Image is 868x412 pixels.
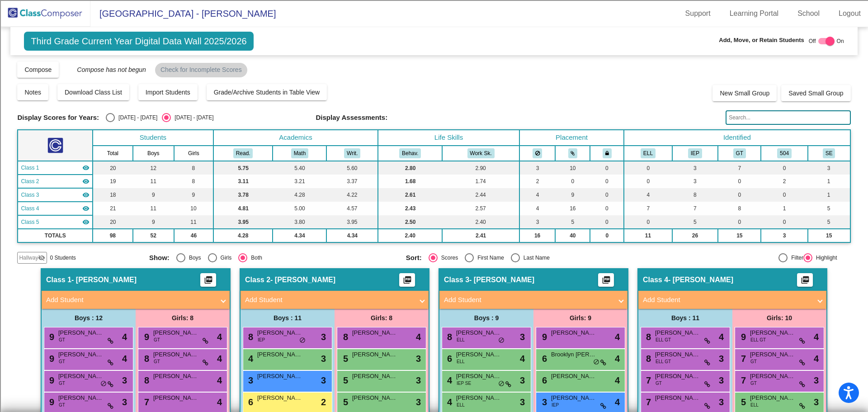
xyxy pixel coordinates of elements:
span: 4 [615,352,620,365]
span: do_not_disturb_alt [593,359,599,366]
td: 98 [93,229,132,242]
td: 3.80 [273,215,326,229]
div: Boys : 9 [439,309,533,327]
td: 0 [624,161,672,175]
mat-icon: visibility_off [38,254,45,261]
span: 4 [217,374,222,387]
td: 3 [519,215,556,229]
span: [PERSON_NAME][DEMOGRAPHIC_DATA] [750,328,795,337]
button: Math [291,148,308,158]
span: ELL GT [750,336,766,343]
td: 3.78 [213,188,273,202]
td: 5.00 [273,202,326,215]
td: 1 [808,175,850,188]
td: 0 [590,229,624,242]
div: Girls: 8 [335,309,429,327]
td: 5 [808,215,850,229]
mat-icon: visibility [82,205,90,212]
span: Class 3 [21,191,39,199]
td: 2.44 [442,188,519,202]
span: 5 [341,354,348,364]
span: [PERSON_NAME] [750,350,795,359]
span: 6 [445,354,452,364]
td: No teacher - Baysinger [18,175,93,188]
td: 0 [624,175,672,188]
td: 5.60 [326,161,378,175]
td: 3 [672,161,718,175]
td: 2 [761,175,807,188]
div: First Name [474,254,504,262]
td: 20 [93,215,132,229]
td: 2.40 [442,215,519,229]
button: ELL [641,148,656,158]
span: Display Assessments: [316,114,388,122]
span: Saved Small Group [788,90,843,97]
span: On [837,37,844,45]
button: Read. [233,148,253,158]
mat-icon: picture_as_pdf [203,275,214,288]
span: - [PERSON_NAME] [668,275,733,284]
th: Academics [213,130,378,146]
td: 8 [174,161,213,175]
div: Boys : 11 [241,309,335,327]
button: Download Class List [57,84,129,100]
div: Girls: 8 [136,309,230,327]
td: 11 [133,175,175,188]
mat-chip: Check for Incomplete Scores [155,63,247,77]
div: Girls: 10 [732,309,826,327]
mat-icon: visibility [82,164,90,171]
mat-icon: visibility [82,178,90,185]
span: 4 [217,330,222,344]
td: 5 [672,215,718,229]
td: 4.57 [326,202,378,215]
span: - [PERSON_NAME] [71,275,137,284]
span: Class 5 [21,218,39,226]
td: 3.37 [326,175,378,188]
div: Boys [185,254,201,262]
button: GT [733,148,746,158]
span: 4 [814,330,819,344]
span: 4 [445,375,452,385]
td: 2.90 [442,161,519,175]
span: 3 [321,374,326,387]
span: 4 [122,330,127,344]
mat-expansion-panel-header: Add Student [241,291,429,309]
td: 0 [590,161,624,175]
div: Boys : 11 [638,309,732,327]
span: 3 [719,352,724,365]
td: 0 [761,161,807,175]
span: Class 3 [444,275,469,284]
td: 52 [133,229,175,242]
span: 7 [739,375,746,385]
span: [PERSON_NAME] [655,372,700,381]
span: 8 [644,332,651,342]
span: Add, Move, or Retain Students [719,36,804,45]
span: [PERSON_NAME] [551,328,596,337]
span: Grade/Archive Students in Table View [214,89,320,96]
mat-radio-group: Select an option [149,253,399,262]
td: 0 [761,188,807,202]
td: 1.74 [442,175,519,188]
span: Compose [24,66,52,73]
td: 0 [555,175,590,188]
td: 5 [808,202,850,215]
span: 6 [540,375,547,385]
mat-panel-title: Add Student [245,295,413,305]
td: 3 [672,175,718,188]
td: 3.95 [326,215,378,229]
td: 0 [590,175,624,188]
th: 504 Plan [761,146,807,161]
td: 0 [590,202,624,215]
button: Writ. [344,148,360,158]
td: 9 [555,188,590,202]
td: 0 [590,188,624,202]
td: No teacher - Weiss- NO ESL [18,215,93,229]
mat-expansion-panel-header: Add Student [42,291,230,309]
span: 8 [246,332,253,342]
mat-panel-title: Add Student [643,295,811,305]
mat-panel-title: Add Student [46,295,214,305]
button: Behav. [399,148,421,158]
th: Placement [519,130,624,146]
div: Filter [788,254,803,262]
span: [PERSON_NAME] Kentatchime [456,328,501,337]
